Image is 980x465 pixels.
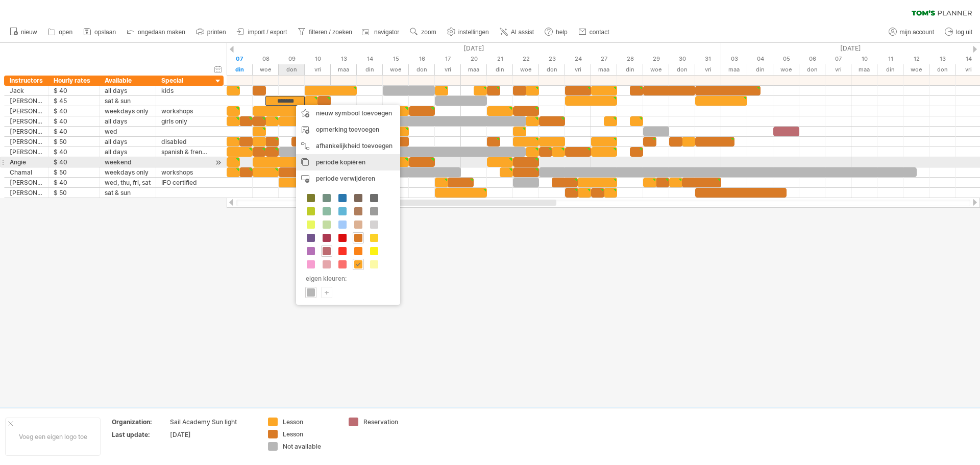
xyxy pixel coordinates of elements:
[54,147,94,157] div: $ 40
[296,138,400,154] div: afhankelijkheid toevoegen
[54,106,94,116] div: $ 40
[695,54,721,64] div: vrijdag, 31 Oktober 2025
[929,64,955,75] div: donderdag, 13 November 2025
[511,29,534,36] span: AI assist
[316,175,375,182] span: periode verwijderen
[10,127,43,136] div: [PERSON_NAME]
[383,64,409,75] div: woensdag, 15 Oktober 2025
[825,54,851,64] div: vrijdag, 7 November 2025
[877,54,903,64] div: dinsdag, 11 November 2025
[956,29,972,36] span: log uit
[161,106,207,116] div: workshops
[193,26,229,39] a: printen
[10,147,43,157] div: [PERSON_NAME]
[497,26,537,39] a: AI assist
[253,64,279,75] div: woensdag, 8 Oktober 2025
[59,29,72,36] span: open
[112,418,168,426] div: Organization:
[105,106,151,116] div: weekdays only
[105,188,151,198] div: sat & sun
[54,137,94,146] div: $ 50
[576,26,612,39] a: contact
[227,64,253,75] div: dinsdag, 7 Oktober 2025
[295,26,355,39] a: filteren / zoeken
[363,418,419,426] div: Reservation
[487,64,513,75] div: dinsdag, 21 Oktober 2025
[305,64,331,75] div: vrijdag, 10 Oktober 2025
[721,54,747,64] div: maandag, 3 November 2025
[747,64,773,75] div: dinsdag, 4 November 2025
[721,64,747,75] div: maandag, 3 November 2025
[669,64,695,75] div: donderdag, 30 Oktober 2025
[643,54,669,64] div: woensdag, 29 Oktober 2025
[773,64,799,75] div: woensdag, 5 November 2025
[54,116,94,126] div: $ 40
[942,26,975,39] a: log uit
[81,26,119,39] a: opslaan
[227,54,253,64] div: dinsdag, 7 Oktober 2025
[283,418,338,426] div: Lesson
[929,54,955,64] div: donderdag, 13 November 2025
[513,64,539,75] div: woensdag, 22 Oktober 2025
[513,54,539,64] div: woensdag, 22 Oktober 2025
[487,54,513,64] div: dinsdag, 21 Oktober 2025
[161,167,207,177] div: workshops
[383,54,409,64] div: woensdag, 15 Oktober 2025
[669,54,695,64] div: donderdag, 30 Oktober 2025
[105,86,151,95] div: all days
[617,54,643,64] div: dinsdag, 28 Oktober 2025
[124,26,188,39] a: ongedaan maken
[161,116,207,126] div: girls only
[10,96,43,106] div: [PERSON_NAME]
[213,157,223,168] div: scroll naar activiteit
[10,106,43,116] div: [PERSON_NAME]
[105,76,151,85] div: Available
[161,178,207,187] div: IFO certified
[54,178,94,187] div: $ 40
[539,54,565,64] div: donderdag, 23 Oktober 2025
[10,116,43,126] div: [PERSON_NAME]
[309,29,352,36] span: filteren / zoeken
[565,64,591,75] div: vrijdag, 24 Oktober 2025
[54,157,94,167] div: $ 40
[357,54,383,64] div: dinsdag, 14 Oktober 2025
[207,29,226,36] span: printen
[747,54,773,64] div: dinsdag, 4 November 2025
[7,26,40,39] a: nieuw
[10,178,43,187] div: [PERSON_NAME]
[10,86,43,95] div: Jack
[900,29,934,36] span: mijn account
[105,127,151,136] div: wed
[374,29,399,36] span: navigator
[54,76,94,85] div: Hourly rates
[357,64,383,75] div: dinsdag, 14 Oktober 2025
[10,137,43,146] div: [PERSON_NAME]
[112,430,168,439] div: Last update:
[161,147,207,157] div: spanish & french
[10,167,43,177] div: Chamal
[94,29,116,36] span: opslaan
[331,64,357,75] div: maandag, 13 Oktober 2025
[565,54,591,64] div: vrijdag, 24 Oktober 2025
[617,64,643,75] div: dinsdag, 28 Oktober 2025
[5,418,101,456] div: Voeg een eigen logo toe
[458,29,489,36] span: instellingen
[539,64,565,75] div: donderdag, 23 Oktober 2025
[556,29,568,36] span: help
[296,105,400,121] div: nieuw symbool toevoegen
[773,54,799,64] div: woensdag, 5 November 2025
[54,188,94,198] div: $ 50
[105,137,151,146] div: all days
[54,127,94,136] div: $ 40
[851,64,877,75] div: maandag, 10 November 2025
[643,64,669,75] div: woensdag, 29 Oktober 2025
[54,86,94,95] div: $ 40
[105,96,151,106] div: sat & sun
[21,29,37,36] span: nieuw
[161,86,207,95] div: kids
[253,54,279,64] div: woensdag, 8 Oktober 2025
[170,418,256,426] div: Sail Academy Sun light
[105,178,151,187] div: wed, thu, fri, sat
[903,54,929,64] div: woensdag, 12 November 2025
[461,54,487,64] div: maandag, 20 Oktober 2025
